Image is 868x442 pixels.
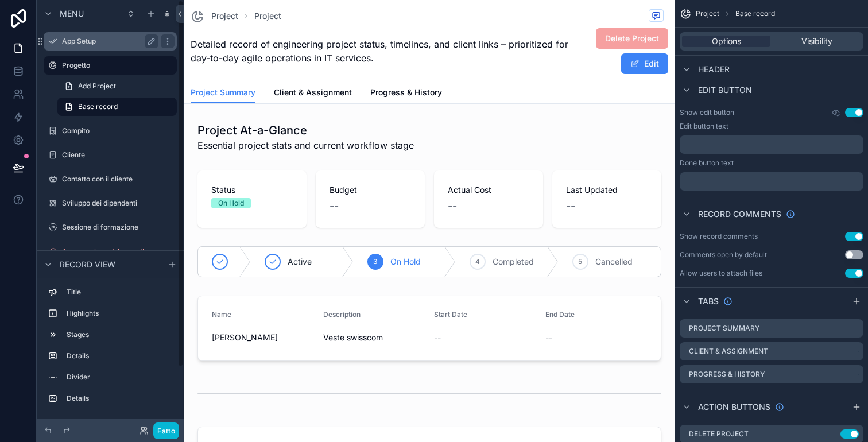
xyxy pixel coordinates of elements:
a: Client & Assignment [274,82,352,105]
label: Details [67,351,172,360]
div: scrollable content [680,135,863,154]
span: Detailed record of engineering project status, timelines, and client links – prioritized for day-... [191,37,575,65]
a: Project [191,9,238,23]
label: Show edit button [680,108,734,117]
span: Project [211,10,238,22]
a: App Setup [44,32,177,51]
a: Sviluppo dei dipendenti [44,194,177,212]
span: Visibility [801,36,832,47]
label: Progress & History [689,370,765,379]
font: Progetto [62,61,90,69]
span: Project Summary [191,87,255,98]
a: Progress & History [370,82,442,105]
span: Base record [78,102,118,111]
label: Highlights [67,309,172,318]
label: Done button text [680,158,734,168]
font: Compito [62,126,90,135]
font: Assegnazione del progetto [62,247,149,255]
a: Progetto [44,56,177,75]
span: Record comments [698,208,781,220]
font: Sessione di formazione [62,223,138,231]
label: Details [67,394,172,403]
label: Divider [67,373,172,382]
font: Sviluppo dei dipendenti [62,199,137,207]
span: Project [696,9,719,18]
span: Tabs [698,296,719,307]
font: Fatto [157,427,175,435]
label: Project Summary [689,324,759,333]
a: Compito [44,122,177,140]
span: Add Project [78,82,116,91]
font: Contatto con il cliente [62,175,133,183]
button: Fatto [153,422,179,439]
a: Add Project [57,77,177,95]
label: Client & Assignment [689,347,768,356]
label: Stages [67,330,172,339]
span: Client & Assignment [274,87,352,98]
div: Show record comments [680,232,758,241]
font: Cliente [62,150,85,159]
span: Base record [735,9,775,18]
div: scrollable content [37,278,184,419]
span: Header [698,64,730,75]
a: Project Summary [191,82,255,104]
a: Base record [57,98,177,116]
span: Edit button [698,84,752,96]
button: Edit [621,53,668,74]
label: App Setup [62,37,154,46]
a: Cliente [44,146,177,164]
font: Menu [60,9,84,18]
div: scrollable content [680,172,863,191]
a: Project [254,10,281,22]
a: Assegnazione del progetto [44,242,177,261]
a: Contatto con il cliente [44,170,177,188]
span: Progress & History [370,87,442,98]
label: Edit button text [680,122,728,131]
label: Title [67,288,172,297]
span: Action buttons [698,401,770,413]
a: Sessione di formazione [44,218,177,236]
div: Allow users to attach files [680,269,762,278]
span: Options [712,36,741,47]
div: Comments open by default [680,250,767,259]
span: Record view [60,259,115,270]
